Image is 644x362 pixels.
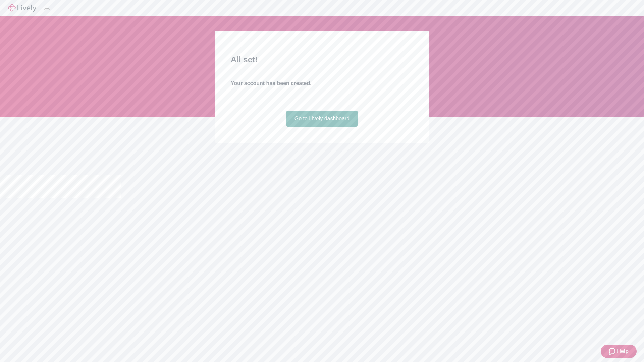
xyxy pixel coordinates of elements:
[617,347,629,355] span: Help
[601,345,637,358] button: Zendesk support iconHelp
[286,111,358,127] a: Go to Lively dashboard
[231,54,413,66] h2: All set!
[8,4,36,12] img: Lively
[44,8,50,10] button: Log out
[609,347,617,355] svg: Zendesk support icon
[231,79,413,87] h4: Your account has been created.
